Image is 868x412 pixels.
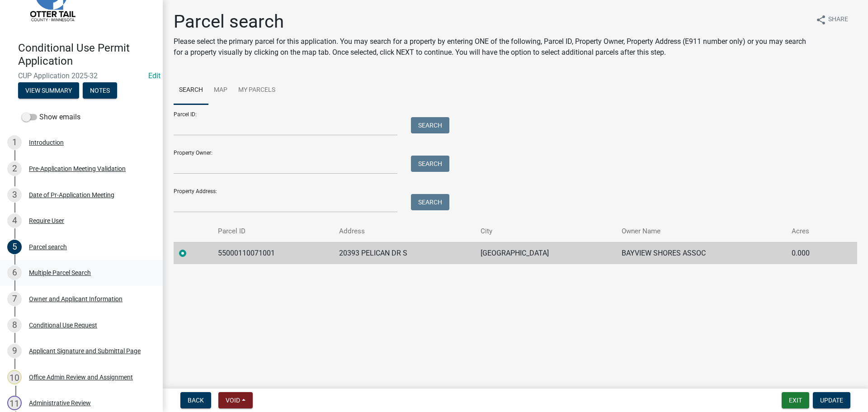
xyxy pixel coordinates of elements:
[7,370,22,384] div: 10
[212,221,334,242] th: Parcel ID
[18,71,145,80] span: CUP Application 2025-32
[816,14,826,25] i: share
[786,242,838,264] td: 0.000
[29,270,91,276] div: Multiple Parcel Search
[18,42,156,68] h4: Conditional Use Permit Application
[411,194,449,210] button: Search
[148,71,160,80] a: Edit
[218,392,253,408] button: Void
[7,292,22,306] div: 7
[411,117,449,133] button: Search
[813,392,850,408] button: Update
[411,156,449,172] button: Search
[334,221,475,242] th: Address
[820,397,843,404] span: Update
[828,14,848,25] span: Share
[29,192,114,198] div: Date of Pr-Application Meeting
[212,242,334,264] td: 55000110071001
[7,318,22,332] div: 8
[174,76,208,105] a: Search
[7,265,22,280] div: 6
[208,76,233,105] a: Map
[334,242,475,264] td: 20393 PELICAN DR S
[475,242,617,264] td: [GEOGRAPHIC_DATA]
[83,87,117,95] wm-modal-confirm: Notes
[7,240,22,254] div: 5
[233,76,281,105] a: My Parcels
[808,11,855,28] button: shareShare
[226,397,240,404] span: Void
[616,221,786,242] th: Owner Name
[7,135,22,150] div: 1
[174,11,808,33] h1: Parcel search
[7,161,22,176] div: 2
[180,392,211,408] button: Back
[7,188,22,202] div: 3
[188,397,204,404] span: Back
[29,400,91,406] div: Administrative Review
[7,213,22,228] div: 4
[475,221,617,242] th: City
[29,244,67,250] div: Parcel search
[29,374,133,380] div: Office Admin Review and Assignment
[616,242,786,264] td: BAYVIEW SHORES ASSOC
[29,296,123,302] div: Owner and Applicant Information
[29,218,64,224] div: Require User
[174,36,808,58] p: Please select the primary parcel for this application. You may search for a property by entering ...
[29,166,126,172] div: Pre-Application Meeting Validation
[18,87,79,95] wm-modal-confirm: Summary
[29,322,97,328] div: Conditional Use Request
[83,82,117,99] button: Notes
[29,139,64,146] div: Introduction
[29,348,141,354] div: Applicant Signature and Submittal Page
[22,112,80,123] label: Show emails
[18,82,79,99] button: View Summary
[7,344,22,358] div: 9
[7,396,22,410] div: 11
[148,71,160,80] wm-modal-confirm: Edit Application Number
[782,392,809,408] button: Exit
[786,221,838,242] th: Acres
